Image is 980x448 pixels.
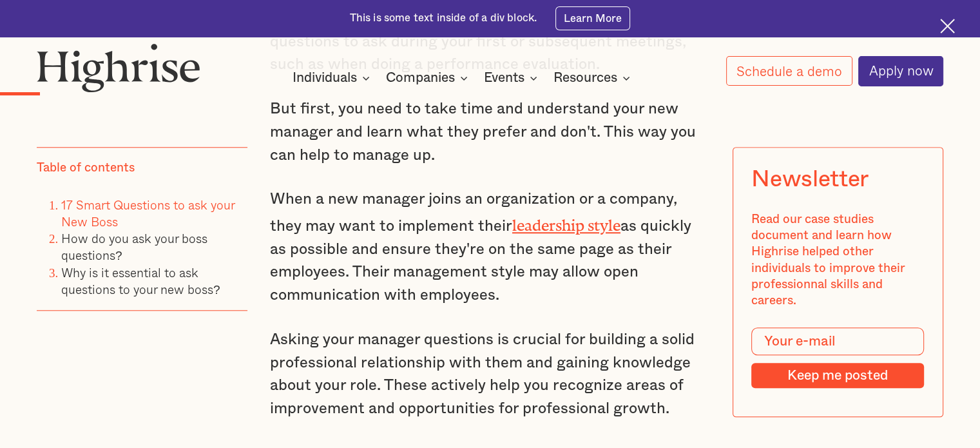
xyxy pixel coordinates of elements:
[555,6,631,30] a: Learn More
[293,70,357,86] div: Individuals
[553,70,634,86] div: Resources
[484,70,524,86] div: Events
[512,217,620,226] a: leadership style
[386,70,472,86] div: Companies
[61,229,207,264] a: How do you ask your boss questions?
[270,98,710,167] p: But first, you need to take time and understand your new manager and learn what they prefer and d...
[752,327,925,389] form: Modal Form
[940,19,955,34] img: Cross icon
[726,56,852,86] a: Schedule a demo
[752,211,925,309] div: Read our case studies document and learn how Highrise helped other individuals to improve their p...
[37,43,200,93] img: Highrise logo
[270,329,710,421] p: Asking your manager questions is crucial for building a solid professional relationship with them...
[37,160,135,176] div: Table of contents
[858,56,943,86] a: Apply now
[752,362,925,388] input: Keep me posted
[293,70,374,86] div: Individuals
[484,70,541,86] div: Events
[752,327,925,355] input: Your e-mail
[61,262,220,298] a: Why is it essential to ask questions to your new boss?
[61,195,235,230] a: 17 Smart Questions to ask your New Boss
[350,11,537,26] div: This is some text inside of a div block.
[553,70,617,86] div: Resources
[386,70,455,86] div: Companies
[270,188,710,307] p: When a new manager joins an organization or a company, they may want to implement their as quickl...
[752,166,869,193] div: Newsletter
